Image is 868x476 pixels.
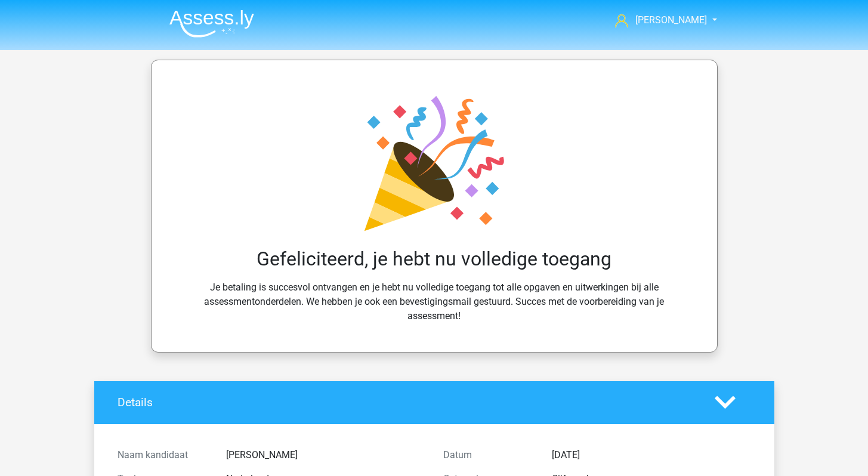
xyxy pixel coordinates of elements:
div: [PERSON_NAME] [217,448,434,462]
h2: Gefeliciteerd, je hebt nu volledige toegang [185,248,684,270]
div: Datum [434,448,543,462]
div: Je betaling is succesvol ontvangen en je hebt nu volledige toegang tot alle opgaven en uitwerking... [180,89,688,323]
div: Naam kandidaat [109,448,217,462]
div: [DATE] [543,448,760,462]
span: [PERSON_NAME] [635,14,707,26]
img: Assessly [169,10,254,38]
a: [PERSON_NAME] [610,13,708,27]
h4: Details [118,395,697,409]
